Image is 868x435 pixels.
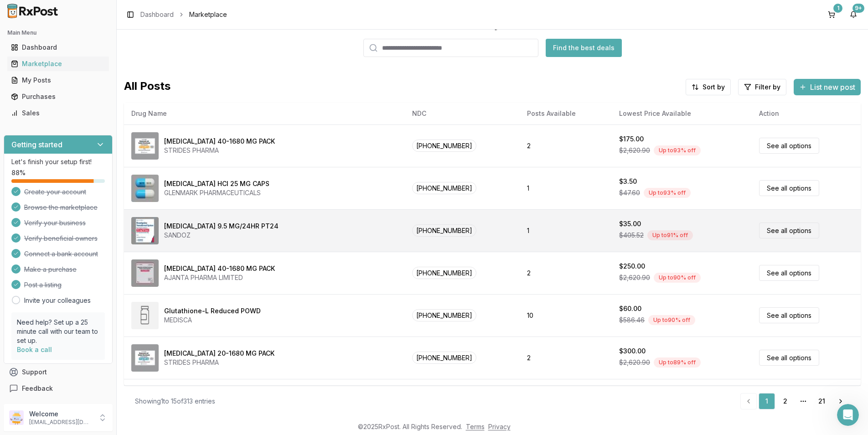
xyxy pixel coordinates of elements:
[740,393,850,409] nav: pagination
[619,316,645,325] span: $586.46
[832,393,850,409] a: Go to next page
[619,262,645,271] div: $250.00
[164,222,279,231] div: [MEDICAL_DATA] 9.5 MG/24HR PT24
[520,294,612,337] td: 10
[131,132,159,160] img: Omeprazole-Sodium Bicarbonate 40-1680 MG PACK
[131,344,159,372] img: Omeprazole-Sodium Bicarbonate 20-1680 MG PACK
[520,167,612,209] td: 1
[619,146,650,155] span: $2,620.90
[11,59,105,68] div: Marketplace
[846,7,861,22] button: 9+
[520,252,612,294] td: 2
[24,280,62,290] span: Post a listing
[794,83,861,93] a: List new post
[4,40,113,55] button: Dashboard
[4,57,113,71] button: Marketplace
[7,56,109,72] a: Marketplace
[24,296,91,305] a: Invite your colleagues
[164,316,261,325] div: MEDISCA
[466,423,485,430] a: Terms
[647,230,693,240] div: Up to 91 % off
[164,188,269,197] div: GLENMARK PHARMACEUTICALS
[164,231,279,240] div: SANDOZ
[412,309,476,321] span: [PHONE_NUMBER]
[131,302,159,329] img: Glutathione-L Reduced POWD
[824,7,839,22] button: 1
[7,88,109,105] a: Purchases
[759,307,819,323] a: See all options
[17,346,52,353] a: Book a call
[619,135,644,144] div: $175.00
[124,103,405,124] th: Drug Name
[755,83,780,92] span: Filter by
[405,103,520,124] th: NDC
[24,187,86,197] span: Create your account
[703,83,725,92] span: Sort by
[29,409,93,419] p: Welcome
[759,350,819,366] a: See all options
[7,39,109,56] a: Dashboard
[619,358,650,367] span: $2,620.90
[833,4,842,13] div: 1
[619,347,646,356] div: $300.00
[140,10,227,19] nav: breadcrumb
[4,89,113,104] button: Purchases
[412,352,476,364] span: [PHONE_NUMBER]
[17,318,99,345] p: Need help? Set up a 25 minute call with our team to set up.
[520,103,612,124] th: Posts Available
[520,379,612,421] td: 1
[686,79,731,95] button: Sort by
[619,273,650,282] span: $2,620.90
[412,182,476,194] span: [PHONE_NUMBER]
[488,423,511,430] a: Privacy
[11,139,62,150] h3: Getting started
[164,179,269,188] div: [MEDICAL_DATA] HCl 25 MG CAPS
[22,384,53,393] span: Feedback
[164,137,275,146] div: [MEDICAL_DATA] 40-1680 MG PACK
[11,109,105,118] div: Sales
[164,273,275,282] div: AJANTA PHARMA LIMITED
[11,168,26,177] span: 88 %
[164,306,261,316] div: Glutathione-L Reduced POWD
[24,218,86,228] span: Verify your business
[11,43,105,52] div: Dashboard
[520,209,612,252] td: 1
[164,146,275,155] div: STRIDES PHARMA
[4,73,113,88] button: My Posts
[644,188,691,198] div: Up to 93 % off
[619,304,641,313] div: $60.00
[852,4,864,13] div: 9+
[164,349,274,358] div: [MEDICAL_DATA] 20-1680 MG PACK
[4,364,113,380] button: Support
[29,419,93,426] p: [EMAIL_ADDRESS][DOMAIN_NAME]
[135,397,215,406] div: Showing 1 to 15 of 313 entries
[619,177,637,186] div: $3.50
[619,219,641,228] div: $35.00
[131,217,159,244] img: Rivastigmine 9.5 MG/24HR PT24
[4,106,113,120] button: Sales
[24,249,98,259] span: Connect a bank account
[131,175,159,202] img: Atomoxetine HCl 25 MG CAPS
[648,315,695,325] div: Up to 90 % off
[7,29,109,36] h2: Main Menu
[759,223,819,238] a: See all options
[4,380,113,397] button: Feedback
[810,82,855,93] span: List new post
[189,10,227,19] span: Marketplace
[759,138,819,154] a: See all options
[813,393,830,409] a: 21
[759,180,819,196] a: See all options
[24,234,98,243] span: Verify beneficial owners
[164,358,274,367] div: STRIDES PHARMA
[759,393,775,409] a: 1
[619,231,644,240] span: $405.52
[412,267,476,279] span: [PHONE_NUMBER]
[7,72,109,88] a: My Posts
[654,357,701,368] div: Up to 89 % off
[759,265,819,281] a: See all options
[131,259,159,287] img: Omeprazole-Sodium Bicarbonate 40-1680 MG PACK
[11,157,105,166] p: Let's finish your setup first!
[752,103,861,124] th: Action
[11,76,105,85] div: My Posts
